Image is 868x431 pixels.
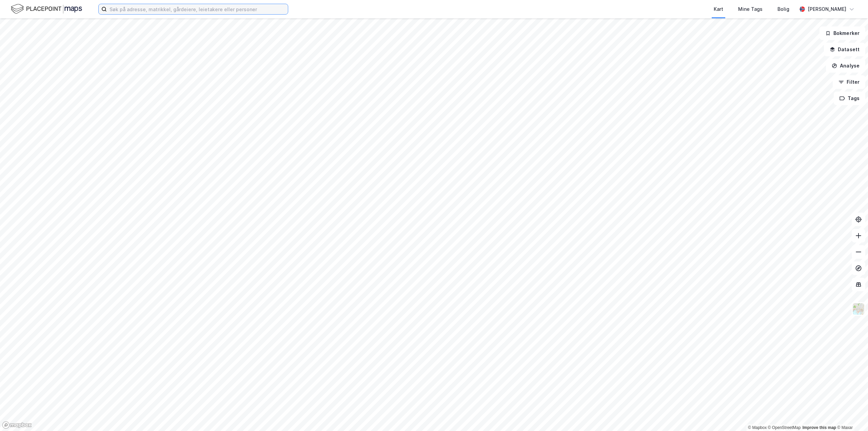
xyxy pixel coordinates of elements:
input: Søk på adresse, matrikkel, gårdeiere, leietakere eller personer [107,4,288,14]
a: Improve this map [803,425,836,430]
iframe: Chat Widget [834,398,868,431]
div: Bolig [777,5,789,13]
img: Z [852,302,865,315]
a: OpenStreetMap [768,425,801,430]
button: Tags [834,92,865,105]
a: Mapbox homepage [2,421,32,429]
div: Kart [714,5,723,13]
button: Bokmerker [820,26,865,40]
a: Mapbox [748,425,767,430]
button: Analyse [826,59,865,73]
button: Filter [833,75,865,89]
button: Datasett [824,43,865,56]
div: Mine Tags [738,5,763,13]
div: Kontrollprogram for chat [834,398,868,431]
img: logo.f888ab2527a4732fd821a326f86c7f29.svg [11,3,82,15]
div: [PERSON_NAME] [808,5,846,13]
